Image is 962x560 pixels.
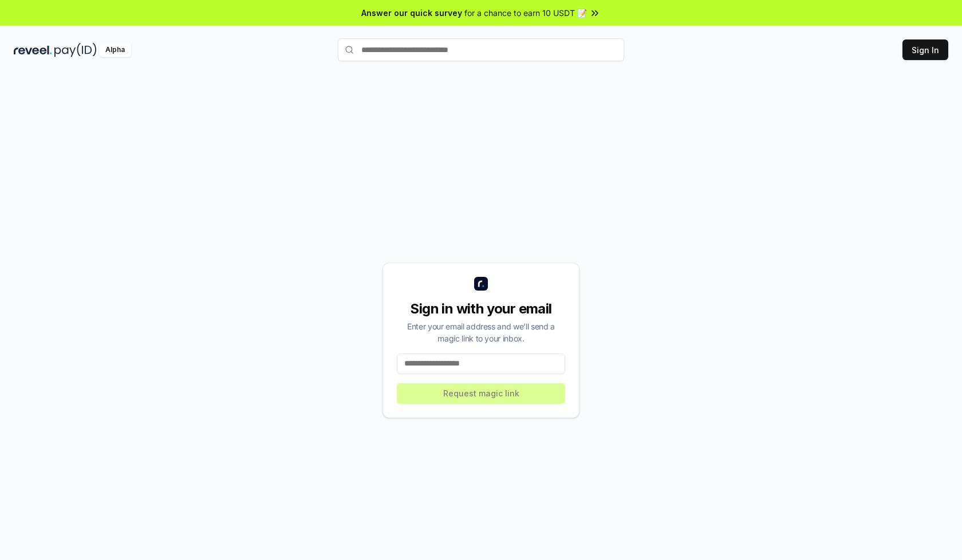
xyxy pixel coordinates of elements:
[397,320,565,344] div: Enter your email address and we’ll send a magic link to your inbox.
[361,7,462,19] span: Answer our quick survey
[99,43,131,57] div: Alpha
[54,43,97,57] img: pay_id
[902,39,948,60] button: Sign In
[397,300,565,318] div: Sign in with your email
[464,7,587,19] span: for a chance to earn 10 USDT 📝
[474,277,488,291] img: logo_small
[14,43,52,57] img: reveel_dark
